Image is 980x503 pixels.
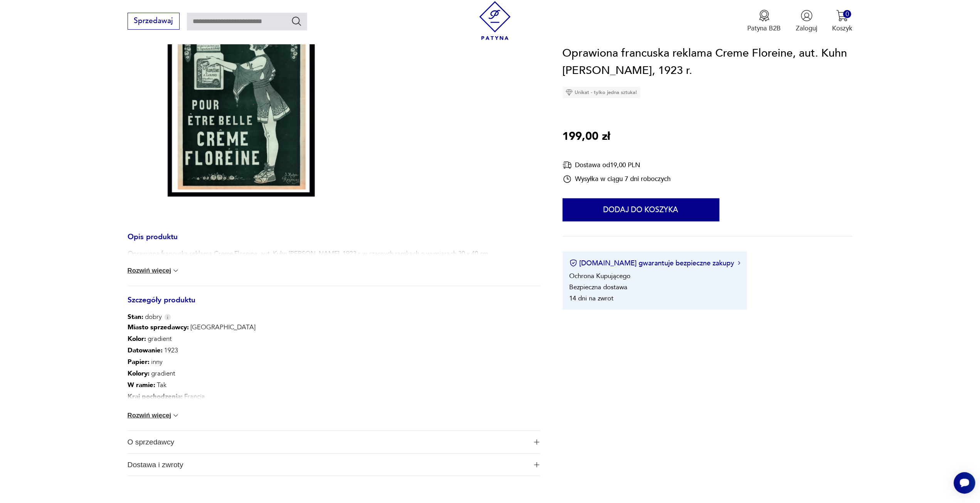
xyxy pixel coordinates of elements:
[563,198,719,221] button: Dodaj do koszyka
[128,357,150,366] b: Papier :
[128,369,150,378] b: Kolory :
[128,391,256,402] p: Francja
[291,15,302,27] button: Szukaj
[128,312,162,322] span: dobry
[563,160,572,169] img: Ikona dostawy
[563,160,671,169] div: Dostawa od 19,00 PLN
[128,334,146,343] b: Kolor:
[128,368,256,379] p: gradient
[954,472,975,494] iframe: Smartsupp widget button
[563,86,640,98] div: Unikat - tylko jedna sztuka!
[534,462,540,468] img: Ikona plusa
[128,356,256,368] p: inny
[172,267,180,275] img: chevron down
[128,312,143,321] b: Stan:
[748,10,781,33] button: Patyna B2B
[128,234,541,250] h3: Opis produktu
[164,314,171,320] img: Info icon
[128,431,541,453] button: Ikona plusaO sprzedawcy
[128,346,163,355] b: Datowanie :
[836,10,848,22] img: Ikona koszyka
[843,10,851,18] div: 0
[128,323,189,332] b: Miasto sprzedawcy :
[570,293,614,302] li: 14 dni na zwrot
[128,412,180,419] button: Rozwiń więcej
[563,127,610,145] p: 199,00 zł
[128,379,256,391] p: Tak
[748,24,781,33] p: Patyna B2B
[748,10,781,33] a: Ikona medaluPatyna B2B
[476,1,514,40] img: Patyna - sklep z meblami i dekoracjami vintage
[128,345,256,356] p: 1923
[128,333,256,345] p: gradient
[801,10,813,22] img: Ikonka użytkownika
[534,439,540,445] img: Ikona plusa
[128,18,180,25] a: Sprzedawaj
[172,412,180,419] img: chevron down
[128,249,489,258] p: Oprawiona francuska reklama Creme Floreine, aut. Kuhn [PERSON_NAME], 1923 r, w czarnych ramkach o...
[128,297,541,313] h3: Szczegóły produktu
[128,454,528,476] span: Dostawa i zwroty
[128,431,528,453] span: O sprzedawcy
[570,271,631,280] li: Ochrona Kupującego
[128,381,155,389] b: W ramie :
[128,267,180,275] button: Rozwiń więcej
[796,24,817,33] p: Zaloguj
[570,259,577,267] img: Ikona certyfikatu
[128,454,541,476] button: Ikona plusaDostawa i zwroty
[128,322,256,333] p: [GEOGRAPHIC_DATA]
[758,10,770,22] img: Ikona medalu
[566,89,573,96] img: Ikona diamentu
[563,174,671,183] div: Wysyłka w ciągu 7 dni roboczych
[796,10,817,33] button: Zaloguj
[832,10,852,33] button: 0Koszyk
[832,24,852,33] p: Koszyk
[738,261,740,265] img: Ikona strzałki w prawo
[570,258,740,268] button: [DOMAIN_NAME] gwarantuje bezpieczne zakupy
[128,392,183,401] b: Kraj pochodzenia :
[570,282,628,291] li: Bezpieczna dostawa
[563,44,853,79] h1: Oprawiona francuska reklama Creme Floreine, aut. Kuhn [PERSON_NAME], 1923 r.
[128,13,180,30] button: Sprzedawaj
